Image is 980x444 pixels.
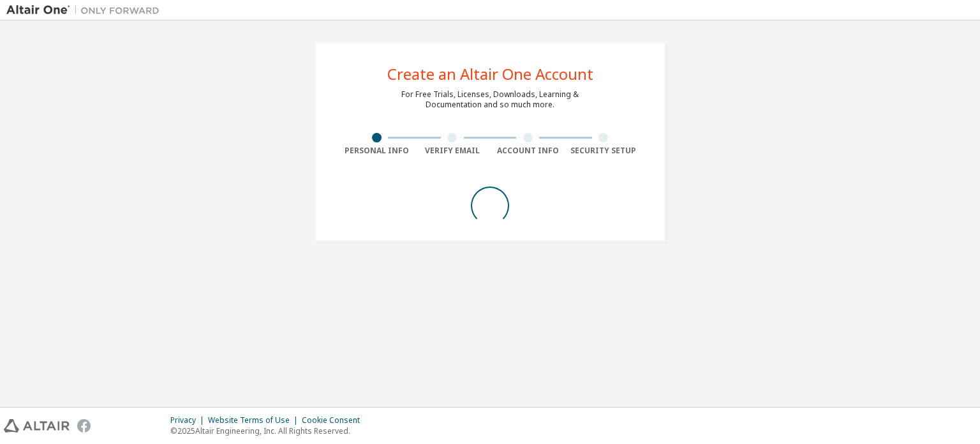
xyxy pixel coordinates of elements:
img: Altair One [6,4,166,17]
div: Security Setup [566,146,642,156]
div: Cookie Consent [302,415,367,425]
div: Account Info [490,146,566,156]
p: © 2025 Altair Engineering, Inc. All Rights Reserved. [170,425,367,436]
div: Verify Email [415,146,491,156]
div: Personal Info [339,146,415,156]
img: facebook.svg [77,419,91,433]
div: Website Terms of Use [208,415,302,425]
div: For Free Trials, Licenses, Downloads, Learning & Documentation and so much more. [401,89,579,110]
div: Privacy [170,415,208,425]
img: altair_logo.svg [4,419,70,433]
div: Create an Altair One Account [387,66,593,82]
